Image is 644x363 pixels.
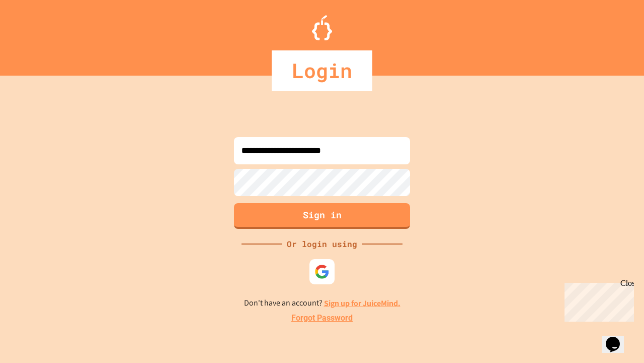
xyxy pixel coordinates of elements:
iframe: chat widget [560,279,634,322]
div: Or login using [282,238,362,250]
iframe: chat widget [602,323,634,353]
button: Sign in [234,203,410,229]
img: Logo.svg [312,15,332,40]
img: google-icon.svg [314,264,330,279]
p: Don't have an account? [244,297,400,310]
div: Chat with us now!Close [4,4,69,64]
div: Login [272,50,372,91]
a: Forgot Password [291,312,353,324]
a: Sign up for JuiceMind. [324,298,400,309]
